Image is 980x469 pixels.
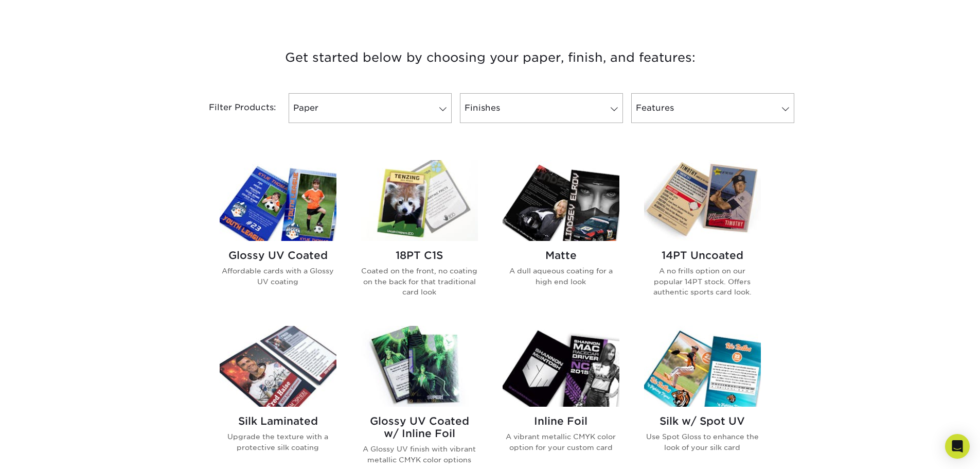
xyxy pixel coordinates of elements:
[361,266,478,297] p: Coated on the front, no coating on the back for that traditional card look
[220,160,336,314] a: Glossy UV Coated Trading Cards Glossy UV Coated Affordable cards with a Glossy UV coating
[189,34,791,81] h3: Get started below by choosing your paper, finish, and features:
[644,266,761,297] p: A no frills option on our popular 14PT stock. Offers authentic sports card look.
[220,266,336,287] p: Affordable cards with a Glossy UV coating
[361,160,478,314] a: 18PT C1S Trading Cards 18PT C1S Coated on the front, no coating on the back for that traditional ...
[182,93,284,123] div: Filter Products:
[503,326,619,407] img: Inline Foil Trading Cards
[503,266,619,287] p: A dull aqueous coating for a high end look
[220,415,336,427] h2: Silk Laminated
[644,249,761,262] h2: 14PT Uncoated
[220,249,336,262] h2: Glossy UV Coated
[220,326,336,407] img: Silk Laminated Trading Cards
[361,160,478,241] img: 18PT C1S Trading Cards
[289,93,452,123] a: Paper
[945,434,970,459] div: Open Intercom Messenger
[220,160,336,241] img: Glossy UV Coated Trading Cards
[503,415,619,427] h2: Inline Foil
[644,415,761,427] h2: Silk w/ Spot UV
[361,415,478,440] h2: Glossy UV Coated w/ Inline Foil
[644,160,761,241] img: 14PT Uncoated Trading Cards
[644,160,761,314] a: 14PT Uncoated Trading Cards 14PT Uncoated A no frills option on our popular 14PT stock. Offers au...
[361,249,478,262] h2: 18PT C1S
[644,431,761,453] p: Use Spot Gloss to enhance the look of your silk card
[503,431,619,453] p: A vibrant metallic CMYK color option for your custom card
[503,249,619,262] h2: Matte
[503,160,619,241] img: Matte Trading Cards
[361,326,478,407] img: Glossy UV Coated w/ Inline Foil Trading Cards
[361,444,478,465] p: A Glossy UV finish with vibrant metallic CMYK color options
[503,160,619,314] a: Matte Trading Cards Matte A dull aqueous coating for a high end look
[220,431,336,453] p: Upgrade the texture with a protective silk coating
[644,326,761,407] img: Silk w/ Spot UV Trading Cards
[460,93,623,123] a: Finishes
[631,93,794,123] a: Features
